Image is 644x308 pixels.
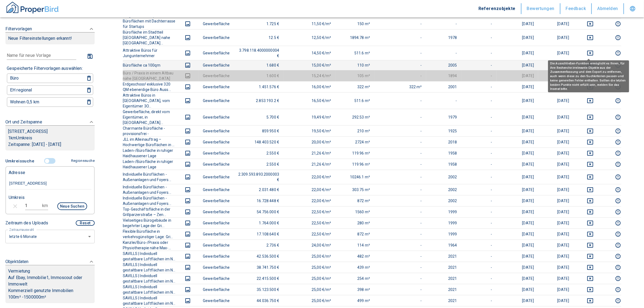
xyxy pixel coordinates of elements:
button: report this listing [611,264,625,271]
td: [DATE] [497,46,539,60]
td: Gewerbefläche [199,184,234,195]
td: - [374,195,426,207]
button: report this listing [611,220,625,226]
td: [DATE] [497,18,539,29]
button: deselect this listing [578,242,603,248]
button: deselect this listing [578,264,603,271]
th: Laden-/Bürofläche in ruhiger Haidhausener Lage [123,148,177,159]
td: 42.536.500 € [234,251,283,262]
button: report this listing [611,242,625,248]
td: 1925 [426,125,461,136]
p: Wohnen 0,5 km [10,100,39,104]
button: images [181,209,194,215]
td: 1958 [426,148,461,159]
button: ProperBird Logo and Home Button [5,1,60,17]
td: 511.6 m² [336,46,375,60]
td: [DATE] [497,207,539,218]
td: Gewerbefläche [199,170,234,184]
td: 511.6 m² [336,92,375,109]
td: 15,24 €/m² [283,70,336,81]
button: Umkreissuche [5,156,37,166]
td: Gewerbefläche [199,125,234,136]
th: Charmante Bürofläche - provisionsfrei - [123,125,177,136]
button: deselect this listing [578,114,603,120]
div: Die Ausschließen-Funktion ermöglicht es Ihnen, für ihre Recherche irrelevante Objekte aus der Zus... [548,60,629,92]
button: report this listing [611,150,625,156]
td: - [374,29,426,46]
p: 1 km Umkreis [8,135,92,141]
td: 22,00 €/m² [283,184,336,195]
td: [DATE] [497,148,539,159]
td: 119.96 m² [336,159,375,170]
th: Individuelle Büroflächen - Außenanlagen und Foyers... [123,184,177,195]
td: [DATE] [538,136,573,148]
td: [DATE] [497,218,539,229]
td: 21,26 €/m² [283,159,336,170]
div: letzte 6 Monate [5,229,95,244]
p: Neue Filtereinstellungen erkannt! [8,35,92,42]
td: [DATE] [538,218,573,229]
td: [DATE] [497,159,539,170]
td: - [461,195,497,207]
td: [DATE] [538,148,573,159]
td: 12.5 € [234,29,283,46]
td: [DATE] [538,29,573,46]
td: 2.736 € [234,240,283,251]
td: 54.756.000 € [234,207,283,218]
button: report this listing [611,275,625,282]
td: 11,50 €/m² [283,18,336,29]
td: - [374,70,426,81]
button: deselect this listing [578,150,603,156]
button: Regionssuche [69,156,95,166]
button: images [181,297,194,304]
td: 1560 m² [336,207,375,218]
p: Ort und Zeitspanne [5,119,42,125]
button: images [181,186,194,193]
td: 22,50 €/m² [283,207,336,218]
td: 1.680 € [234,60,283,70]
td: - [426,46,461,60]
td: 3.798.118.4000000004 € [234,46,283,60]
th: Erdgeschoss! exklusive 320 QM ebenerdige Büro Auss... [123,81,177,92]
div: FiltervorlagenNeue Filtereinstellungen erkannt! [5,50,95,109]
button: deselect this listing [578,286,603,293]
button: report this listing [611,34,625,41]
td: Gewerbefläche [199,148,234,159]
td: 2.853.193.2 € [234,92,283,109]
button: report this listing [611,297,625,304]
button: Reset [76,220,95,226]
td: 14,50 €/m² [283,46,336,60]
button: report this listing [611,253,625,260]
button: deselect this listing [578,128,603,134]
td: 1958 [426,159,461,170]
td: [DATE] [538,92,573,109]
td: [DATE] [497,60,539,70]
td: 1.451.576 € [234,81,283,92]
th: JLL im Alleinauftrag – Hochwertige Büroflächen in ... [123,136,177,148]
td: - [461,184,497,195]
td: - [374,184,426,195]
td: 114 m² [336,240,375,251]
button: deselect this listing [578,21,603,27]
td: [DATE] [538,81,573,92]
button: images [181,34,194,41]
div: FiltervorlagenNeue Filtereinstellungen erkannt! [5,156,95,243]
th: Individuelle Büroflächen - Außenanlagen und Foyers... [123,170,177,184]
td: Gewerbefläche [199,92,234,109]
p: Adresse [9,169,25,176]
button: images [181,84,194,90]
button: deselect this listing [578,297,603,304]
p: EH regional [10,88,32,92]
button: images [181,286,194,293]
td: Gewerbefläche [199,240,234,251]
button: images [181,114,194,120]
td: 1979 [426,109,461,125]
td: - [461,229,497,240]
td: - [374,207,426,218]
td: Gewerbefläche [199,207,234,218]
button: report this listing [611,198,625,204]
button: images [181,275,194,282]
td: - [461,109,497,125]
td: - [461,70,497,81]
button: images [181,73,194,79]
